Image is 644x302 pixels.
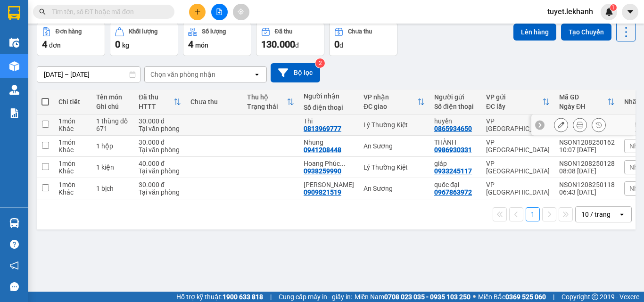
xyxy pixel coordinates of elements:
[434,160,477,167] div: giáp
[618,211,626,218] svg: open
[540,6,601,17] span: tuyet.lekhanh
[216,8,223,15] span: file-add
[334,39,339,50] span: 0
[526,207,540,221] button: 1
[559,139,615,146] div: NSON1208250162
[363,163,425,171] div: Lý Thường Kiệt
[189,4,206,20] button: plus
[486,117,550,132] div: VP [GEOGRAPHIC_DATA]
[561,24,611,41] button: Tạo Chuyến
[139,146,181,154] div: Tại văn phòng
[247,103,287,110] div: Trạng thái
[58,146,87,154] div: Khác
[37,67,140,82] input: Select a date range.
[139,125,181,132] div: Tại văn phòng
[42,39,47,50] span: 4
[434,103,477,110] div: Số điện thoại
[115,39,120,50] span: 0
[96,117,129,125] div: 1 thùng đồ
[110,42,186,55] div: 0813969777
[304,104,354,111] div: Số điện thoại
[223,293,263,301] strong: 1900 633 818
[626,8,635,16] span: caret-down
[9,85,19,95] img: warehouse-icon
[340,160,346,167] span: ...
[304,146,341,154] div: 0941208448
[434,146,472,154] div: 0986930331
[434,181,477,188] div: quốc đại
[610,4,617,11] sup: 1
[10,282,19,291] span: message
[190,98,238,106] div: Chưa thu
[37,22,105,56] button: Đơn hàng4đơn
[304,188,341,196] div: 0909821519
[96,142,129,150] div: 1 hộp
[58,160,87,167] div: 1 món
[611,4,615,11] span: 1
[9,108,19,118] img: solution-icon
[554,90,619,114] th: Toggle SortBy
[139,167,181,175] div: Tại văn phòng
[363,103,417,110] div: ĐC giao
[478,292,546,302] span: Miền Bắc
[233,4,249,20] button: aim
[270,292,272,302] span: |
[275,28,292,35] div: Đã thu
[247,93,287,101] div: Thu hộ
[605,8,613,16] img: icon-new-feature
[559,146,615,154] div: 10:07 [DATE]
[559,167,615,175] div: 08:08 [DATE]
[559,93,607,101] div: Mã GD
[505,293,546,301] strong: 0369 525 060
[473,295,476,299] span: ⚪️
[434,125,472,132] div: 0865934650
[39,8,46,15] span: search
[559,160,615,167] div: NSON1208250128
[304,117,354,125] div: Thi
[58,167,87,175] div: Khác
[348,28,372,35] div: Chưa thu
[486,93,542,101] div: VP gửi
[304,125,341,132] div: 0813969777
[96,163,129,171] div: 1 kiện
[315,58,325,68] sup: 2
[486,160,550,175] div: VP [GEOGRAPHIC_DATA]
[110,22,178,56] button: Khối lượng0kg
[9,38,19,48] img: warehouse-icon
[363,121,425,129] div: Lý Thường Kiệt
[49,41,61,49] span: đơn
[176,292,263,302] span: Hỗ trợ kỹ thuật:
[295,41,299,49] span: đ
[52,7,163,17] input: Tìm tên, số ĐT hoặc mã đơn
[96,103,129,110] div: Ghi chú
[139,117,181,125] div: 30.000 đ
[150,70,215,79] div: Chọn văn phòng nhận
[434,188,472,196] div: 0967863972
[238,8,244,15] span: aim
[434,93,477,101] div: Người gửi
[559,188,615,196] div: 06:43 [DATE]
[134,90,186,114] th: Toggle SortBy
[8,8,104,31] div: VP [GEOGRAPHIC_DATA]
[202,28,226,35] div: Số lượng
[434,167,472,175] div: 0933245117
[58,181,87,188] div: 1 món
[553,292,554,302] span: |
[256,22,324,56] button: Đã thu130.000đ
[58,139,87,146] div: 1 món
[434,139,477,146] div: THÀNH
[253,71,261,78] svg: open
[339,41,343,49] span: đ
[8,9,23,19] span: Gửi:
[279,292,352,302] span: Cung cấp máy in - giấy in:
[559,181,615,188] div: NSON1208250118
[96,93,129,101] div: Tên món
[188,39,193,50] span: 4
[304,181,354,188] div: NGỌC LOAN
[96,185,129,192] div: 1 bịch
[363,93,417,101] div: VP nhận
[7,61,105,72] div: 30.000
[363,185,425,192] div: An Sương
[194,8,201,15] span: plus
[9,61,19,71] img: warehouse-icon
